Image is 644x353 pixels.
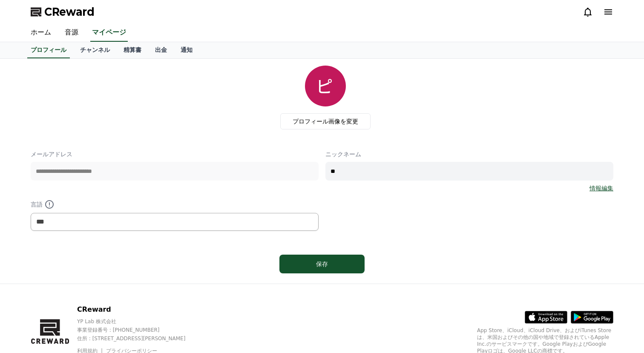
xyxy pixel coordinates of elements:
[77,327,200,333] p: 事業登録番号 : [PHONE_NUMBER]
[73,42,117,58] a: チャンネル
[31,5,95,19] a: CReward
[77,304,200,315] p: CReward
[77,335,200,342] p: 住所 : [STREET_ADDRESS][PERSON_NAME]
[24,24,58,42] a: ホーム
[44,5,95,19] span: CReward
[305,66,346,106] img: profile_image
[148,42,174,58] a: 出金
[174,42,199,58] a: 通知
[90,24,128,42] a: マイページ
[280,113,371,129] label: プロフィール画像を変更
[279,255,365,273] button: 保存
[31,150,319,158] p: メールアドレス
[58,24,85,42] a: 音源
[589,184,613,192] a: 情報編集
[117,42,148,58] a: 精算書
[325,150,613,158] p: ニックネーム
[31,199,319,210] p: 言語
[27,42,70,58] a: プロフィール
[296,260,348,268] div: 保存
[77,318,200,325] p: YP Lab 株式会社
